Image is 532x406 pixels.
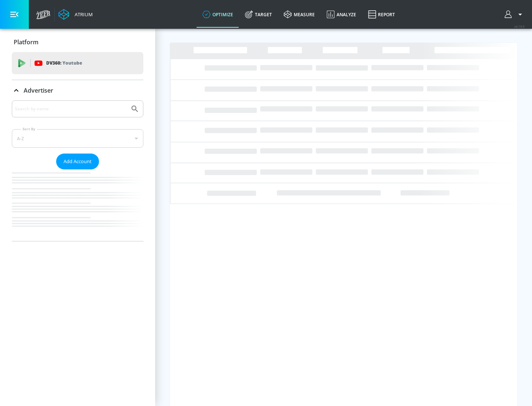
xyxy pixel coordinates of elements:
[14,38,38,46] p: Platform
[12,80,143,101] div: Advertiser
[12,52,143,74] div: DV360: Youtube
[239,1,278,28] a: Target
[24,86,53,94] p: Advertiser
[72,11,93,18] div: Atrium
[321,1,362,28] a: Analyze
[62,59,82,67] p: Youtube
[56,154,99,169] button: Add Account
[362,1,401,28] a: Report
[12,169,143,241] nav: list of Advertiser
[58,9,93,20] a: Atrium
[12,129,143,148] div: A-Z
[15,104,127,114] input: Search by name
[514,24,525,28] span: v 4.19.0
[64,157,92,166] span: Add Account
[21,127,37,131] label: Sort By
[197,1,239,28] a: optimize
[12,32,143,52] div: Platform
[46,59,82,67] p: DV360:
[278,1,321,28] a: measure
[12,100,143,241] div: Advertiser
